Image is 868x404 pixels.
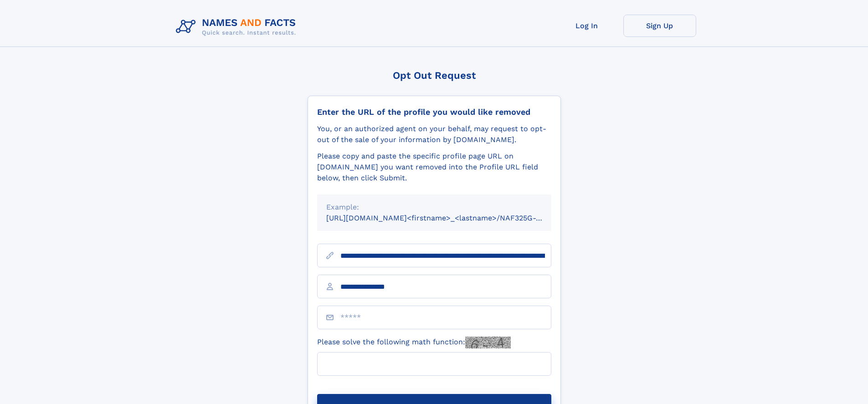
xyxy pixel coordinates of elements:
img: Logo Names and Facts [172,15,303,39]
div: Example: [326,202,542,213]
small: [URL][DOMAIN_NAME]<firstname>_<lastname>/NAF325G-xxxxxxxx [326,214,569,222]
label: Please solve the following math function: [317,337,511,348]
a: Sign Up [623,15,696,37]
div: Enter the URL of the profile you would like removed [317,107,551,117]
a: Log In [550,15,623,37]
div: Opt Out Request [308,70,561,81]
div: Please copy and paste the specific profile page URL on [DOMAIN_NAME] you want removed into the Pr... [317,151,551,184]
div: You, or an authorized agent on your behalf, may request to opt-out of the sale of your informatio... [317,123,551,145]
